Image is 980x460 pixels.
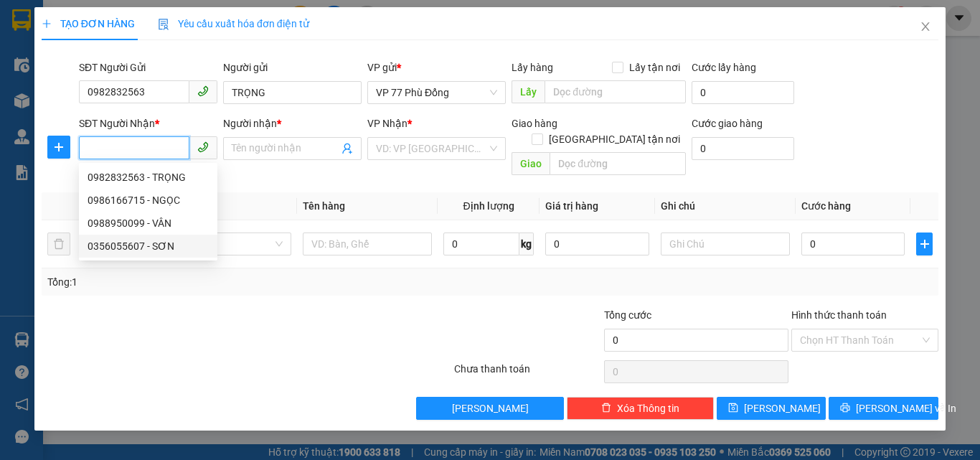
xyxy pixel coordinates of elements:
[47,136,70,159] button: plus
[47,233,70,255] button: delete
[661,233,790,255] input: Ghi Chú
[197,141,209,153] span: phone
[829,397,938,420] button: printer[PERSON_NAME] và In
[303,200,345,212] span: Tên hàng
[79,166,217,189] div: 0982832563 - TRỌNG
[545,200,598,212] span: Giá trị hàng
[463,200,514,212] span: Định lượng
[367,60,506,75] div: VP gửi
[79,189,217,212] div: 0986166715 - NGỌC
[550,152,686,175] input: Dọc đường
[452,400,529,416] span: [PERSON_NAME]
[916,233,933,255] button: plus
[655,192,796,220] th: Ghi chú
[158,19,169,30] img: icon
[79,60,217,75] div: SĐT Người Gửi
[174,17,560,56] b: Công ty TNHH Trọng Hiếu Phú Thọ - Nam Cường Limousine
[47,274,380,290] div: Tổng: 1
[617,400,679,416] span: Xóa Thông tin
[416,397,563,420] button: [PERSON_NAME]
[604,309,651,321] span: Tổng cước
[134,78,600,96] li: Hotline: 1900400028
[79,116,217,131] div: SĐT Người Nhận
[197,85,209,97] span: phone
[512,80,545,103] span: Lấy
[856,400,956,416] span: [PERSON_NAME] và In
[692,137,794,160] input: Cước giao hàng
[791,309,887,321] label: Hình thức thanh toán
[453,361,603,386] div: Chưa thanh toán
[88,215,209,231] div: 0988950099 - VÂN
[512,152,550,175] span: Giao
[223,116,362,131] div: Người nhận
[88,238,209,254] div: 0356055607 - SƠN
[801,200,851,212] span: Cước hàng
[42,19,52,29] span: plus
[545,233,649,255] input: 0
[692,118,763,129] label: Cước giao hàng
[512,118,557,129] span: Giao hàng
[79,235,217,258] div: 0356055607 - SƠN
[692,62,756,73] label: Cước lấy hàng
[519,233,534,255] span: kg
[223,60,362,75] div: Người gửi
[171,233,283,255] span: Khác
[303,233,432,255] input: VD: Bàn, Ghế
[728,403,738,414] span: save
[134,60,600,78] li: Số nhà [STREET_ADDRESS][PERSON_NAME]
[88,192,209,208] div: 0986166715 - NGỌC
[367,118,407,129] span: VP Nhận
[717,397,826,420] button: save[PERSON_NAME]
[917,238,932,250] span: plus
[376,82,497,103] span: VP 77 Phù Đổng
[42,18,135,29] span: TẠO ĐƠN HÀNG
[840,403,850,414] span: printer
[692,81,794,104] input: Cước lấy hàng
[567,397,714,420] button: deleteXóa Thông tin
[543,131,686,147] span: [GEOGRAPHIC_DATA] tận nơi
[545,80,686,103] input: Dọc đường
[79,212,217,235] div: 0988950099 - VÂN
[341,143,353,154] span: user-add
[601,403,611,414] span: delete
[920,21,931,32] span: close
[158,18,309,29] span: Yêu cầu xuất hóa đơn điện tử
[88,169,209,185] div: 0982832563 - TRỌNG
[623,60,686,75] span: Lấy tận nơi
[905,7,946,47] button: Close
[48,141,70,153] span: plus
[744,400,821,416] span: [PERSON_NAME]
[512,62,553,73] span: Lấy hàng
